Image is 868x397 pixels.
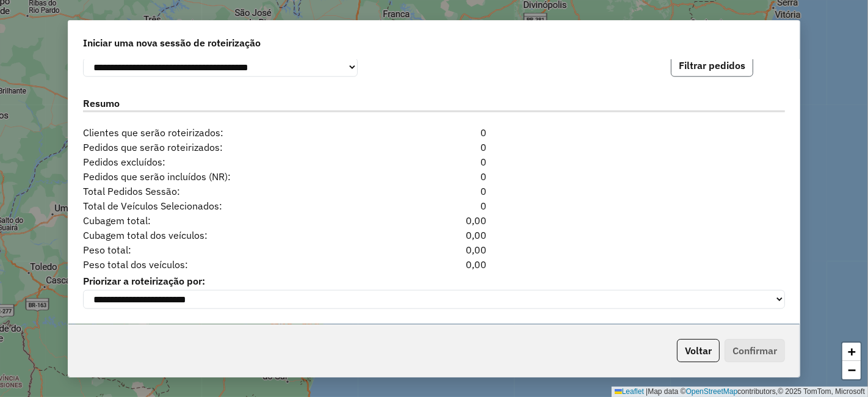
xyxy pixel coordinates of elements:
[83,96,785,112] label: Resumo
[686,387,738,396] a: OpenStreetMap
[374,242,494,257] div: 0,00
[374,155,494,169] div: 0
[374,169,494,184] div: 0
[76,155,374,169] span: Pedidos excluídos:
[76,257,374,272] span: Peso total dos veículos:
[677,339,720,362] button: Voltar
[374,228,494,242] div: 0,00
[76,242,374,257] span: Peso total:
[646,387,648,396] span: |
[842,343,861,361] a: Zoom in
[842,361,861,379] a: Zoom out
[76,169,374,184] span: Pedidos que serão incluídos (NR):
[76,198,374,213] span: Total de Veículos Selecionados:
[83,35,261,50] span: Iniciar uma nova sessão de roteirização
[76,184,374,198] span: Total Pedidos Sessão:
[374,257,494,272] div: 0,00
[374,213,494,228] div: 0,00
[76,213,374,228] span: Cubagem total:
[83,274,785,288] label: Priorizar a roteirização por:
[848,344,856,359] span: +
[76,228,374,242] span: Cubagem total dos veículos:
[374,198,494,213] div: 0
[374,140,494,155] div: 0
[615,387,644,396] a: Leaflet
[374,184,494,198] div: 0
[671,54,753,77] button: Filtrar pedidos
[76,125,374,140] span: Clientes que serão roteirizados:
[612,387,868,397] div: Map data © contributors,© 2025 TomTom, Microsoft
[848,362,856,377] span: −
[76,140,374,155] span: Pedidos que serão roteirizados:
[374,125,494,140] div: 0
